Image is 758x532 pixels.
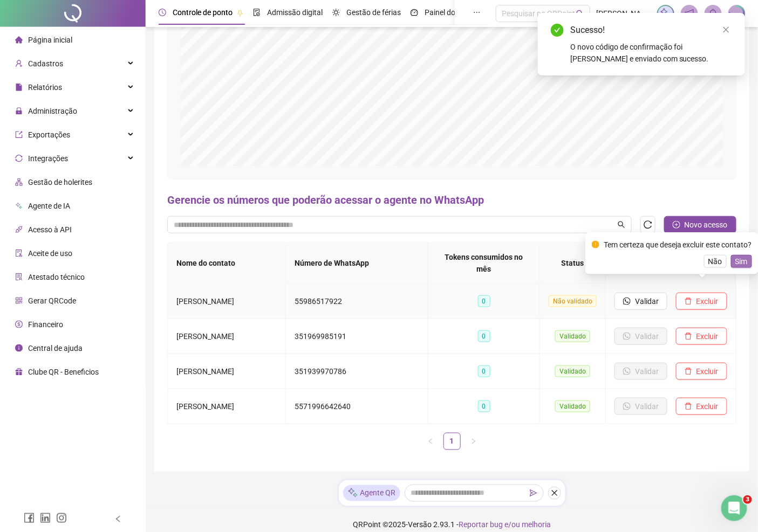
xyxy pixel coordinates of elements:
[15,155,23,162] span: sync
[56,513,67,523] span: instagram
[286,284,428,319] td: 55986517922
[721,495,747,521] iframe: Intercom live chat
[28,273,85,281] span: Atestado técnico
[425,8,467,17] span: Painel do DP
[708,9,718,18] span: bell
[676,293,727,310] button: Excluir
[173,8,233,17] span: Controle de ponto
[704,255,727,268] button: Não
[685,219,728,231] span: Novo acesso
[731,255,752,268] button: Sim
[604,239,752,251] div: Tem certeza que deseja excluir este contato?
[743,495,752,504] span: 3
[28,59,63,68] span: Cadastros
[24,513,35,523] span: facebook
[28,320,63,329] span: Financeiro
[15,250,23,257] span: audit
[459,521,551,529] span: Reportar bug e/ou melhoria
[478,365,490,377] span: 0
[465,433,482,450] button: right
[614,363,667,380] button: Validar
[470,438,477,445] span: right
[720,24,732,36] a: Close
[422,433,439,450] li: Página anterior
[555,365,590,377] span: Validado
[551,24,564,37] span: check-circle
[555,400,590,412] span: Validado
[15,131,23,139] span: export
[15,368,23,376] span: gift
[676,328,727,345] button: Excluir
[465,433,482,450] li: Próxima página
[168,389,286,424] td: [PERSON_NAME]
[673,221,680,229] span: plus-circle
[28,202,70,210] span: Agente de IA
[237,10,243,16] span: pushpin
[167,192,736,208] h4: Gerencie os números que poderão acessar o agente no WhatsApp
[614,293,667,310] button: Validar
[685,333,692,340] span: delete
[411,9,418,16] span: dashboard
[28,249,72,258] span: Aceite de uso
[551,489,558,497] span: close
[15,297,23,305] span: qrcode
[570,41,732,65] div: O novo código de confirmação foi [PERSON_NAME] e enviado com sucesso.
[168,354,286,389] td: [PERSON_NAME]
[332,9,340,16] span: sun
[286,354,428,389] td: 351939970786
[28,36,72,44] span: Página inicial
[15,273,23,281] span: solution
[676,363,727,380] button: Excluir
[623,298,631,305] span: whats-app
[347,487,358,499] img: sparkle-icon.fc2bf0ac1784a2077858766a79e2daf3.svg
[597,8,651,19] span: [PERSON_NAME] - QRPOINT
[15,226,23,233] span: api
[444,433,460,450] a: 1
[696,295,719,307] span: Excluir
[708,255,722,267] span: Não
[15,107,23,115] span: lock
[664,216,736,233] button: Novo acesso
[555,330,590,342] span: Validado
[696,330,719,342] span: Excluir
[408,521,432,529] span: Versão
[15,321,23,328] span: dollar
[346,8,401,17] span: Gestão de férias
[685,368,692,375] span: delete
[168,284,286,319] td: [PERSON_NAME]
[159,9,166,16] span: clock-circle
[540,243,606,284] th: Status
[28,130,70,139] span: Exportações
[696,400,719,412] span: Excluir
[28,225,72,234] span: Acesso à API
[729,5,745,22] img: 1
[473,9,481,16] span: ellipsis
[28,154,68,163] span: Integrações
[28,368,99,376] span: Clube QR - Beneficios
[660,8,672,19] img: sparkle-icon.fc2bf0ac1784a2077858766a79e2daf3.svg
[28,344,83,353] span: Central de ajuda
[576,10,584,18] span: search
[685,9,694,18] span: notification
[168,319,286,354] td: [PERSON_NAME]
[696,365,719,377] span: Excluir
[168,243,286,284] th: Nome do contato
[685,298,692,305] span: delete
[28,178,92,186] span: Gestão de holerites
[286,243,428,284] th: Número de WhatsApp
[592,241,599,248] span: exclamation-circle
[735,255,748,267] span: Sim
[478,295,490,307] span: 0
[286,389,428,424] td: 5571996642640
[40,513,51,523] span: linkedin
[635,295,659,307] span: Validar
[28,296,76,305] span: Gerar QRCode
[685,403,692,410] span: delete
[427,438,434,445] span: left
[28,83,62,92] span: Relatórios
[614,398,667,415] button: Validar
[286,319,428,354] td: 351969985191
[28,107,77,115] span: Administração
[343,485,400,501] div: Agente QR
[422,433,439,450] button: left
